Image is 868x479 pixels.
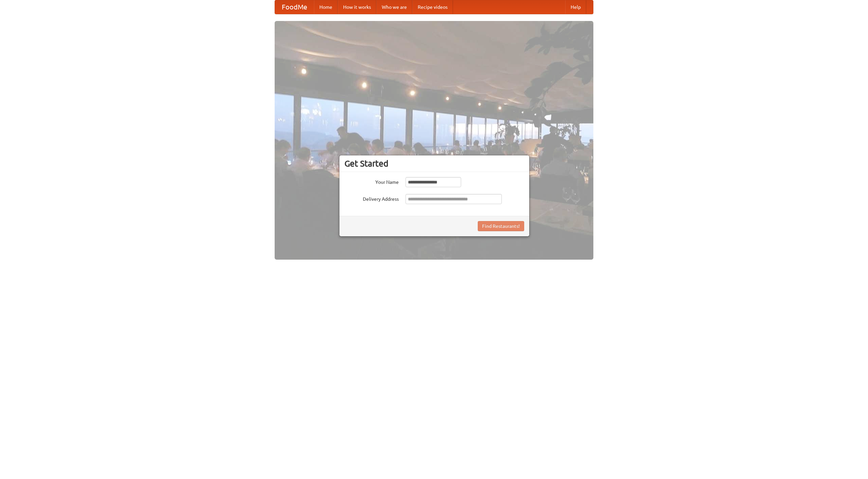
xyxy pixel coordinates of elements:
a: Who we are [376,0,412,14]
label: Your Name [344,177,399,186]
a: Help [565,0,586,14]
button: Find Restaurants! [478,221,524,231]
a: Recipe videos [412,0,453,14]
a: How it works [338,0,376,14]
label: Delivery Address [344,194,399,202]
a: FoodMe [275,0,314,14]
h3: Get Started [344,158,524,169]
a: Home [314,0,338,14]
